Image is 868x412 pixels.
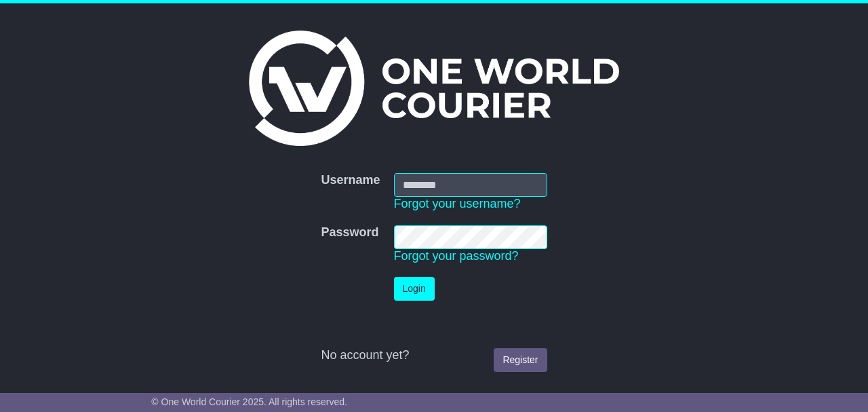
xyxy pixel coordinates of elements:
button: Login [394,277,435,301]
div: No account yet? [321,348,547,363]
a: Forgot your password? [394,249,519,263]
a: Forgot your username? [394,197,521,210]
a: Register [494,348,547,372]
img: One World [249,31,619,146]
label: Password [321,225,378,240]
span: © One World Courier 2025. All rights reserved. [151,396,347,407]
label: Username [321,173,380,188]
